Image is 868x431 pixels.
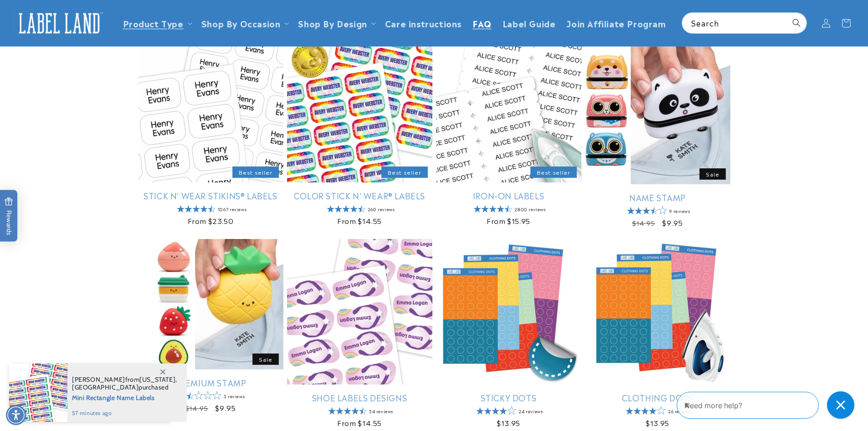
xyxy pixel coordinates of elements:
a: Shoe Labels Designs [287,392,432,403]
a: Iron-On Labels [436,190,581,201]
span: Care instructions [385,18,462,28]
a: Care instructions [380,12,467,34]
a: Stick N' Wear Stikins® Labels [138,190,283,201]
span: FAQ [473,18,492,28]
a: Join Affiliate Program [561,12,671,34]
span: [US_STATE] [139,375,175,384]
img: Label Land [14,9,105,37]
span: [GEOGRAPHIC_DATA] [72,383,139,391]
span: Mini Rectangle Name Labels [72,391,177,403]
span: Rewards [5,197,13,235]
summary: Shop By Occasion [196,12,293,34]
a: Label Guide [497,12,561,34]
a: Clothing Dots [585,392,730,403]
a: Color Stick N' Wear® Labels [287,190,432,201]
a: Name Stamp [585,192,730,203]
span: Join Affiliate Program [566,18,666,28]
a: Premium Stamp [138,377,283,388]
summary: Product Type [118,12,196,34]
span: from , purchased [72,376,177,391]
span: Shop By Occasion [201,18,281,28]
span: 57 minutes ago [72,409,177,417]
button: Search [786,13,806,33]
a: Label Land [10,5,108,41]
summary: Shop By Design [293,12,379,34]
a: Product Type [123,17,184,29]
a: Shop By Design [298,17,367,29]
a: FAQ [467,12,497,34]
span: Label Guide [503,18,556,28]
a: Sticky Dots [436,392,581,403]
iframe: Gorgias Floating Chat [677,388,859,422]
iframe: Sign Up via Text for Offers [7,358,115,385]
div: Accessibility Menu [6,405,26,425]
